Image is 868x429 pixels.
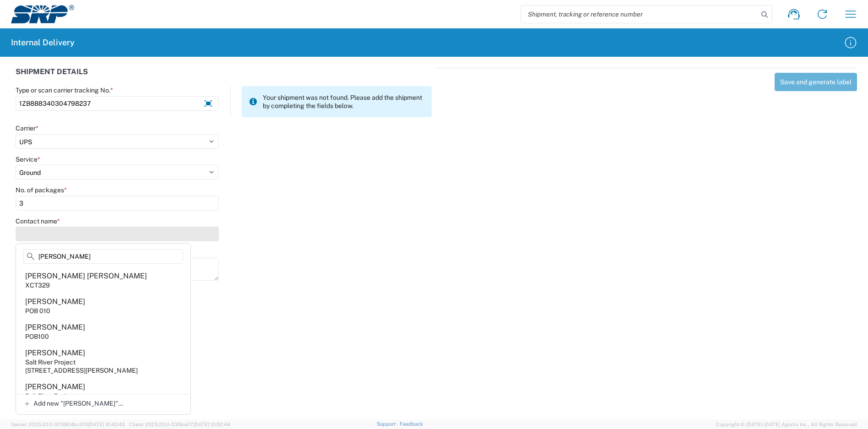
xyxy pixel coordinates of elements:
div: [PERSON_NAME] [25,348,85,358]
label: Service [16,155,40,163]
div: [STREET_ADDRESS][PERSON_NAME] [25,366,138,375]
span: Copyright © [DATE]-[DATE] Agistix Inc., All Rights Reserved [716,420,857,429]
span: Server: 2025.20.0-970904bc0f3 [11,422,125,427]
label: Carrier [16,124,38,132]
img: srp [11,5,74,23]
div: POB 010 [25,307,50,315]
div: [PERSON_NAME] [PERSON_NAME] [25,271,147,281]
span: [DATE] 10:52:44 [193,422,230,427]
span: Client: 2025.20.0-035ba07 [129,422,230,427]
span: [DATE] 10:43:43 [88,422,125,427]
div: Salt River Project [25,392,76,400]
label: Type or scan carrier tracking No. [16,86,113,94]
a: Feedback [400,421,423,427]
div: XCT329 [25,281,50,289]
div: [PERSON_NAME] [25,382,85,392]
div: [PERSON_NAME] [25,322,85,332]
div: POB100 [25,332,49,341]
span: Add new "[PERSON_NAME]"... [33,399,123,407]
input: Shipment, tracking or reference number [521,5,758,23]
div: SHIPMENT DETAILS [16,68,432,86]
div: Salt River Project [25,358,76,366]
a: Support [377,421,400,427]
label: No. of packages [16,186,67,194]
div: [PERSON_NAME] [25,297,85,307]
h2: Internal Delivery [11,37,75,48]
label: Contact name [16,217,60,225]
span: Your shipment was not found. Please add the shipment by completing the fields below. [263,93,424,110]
